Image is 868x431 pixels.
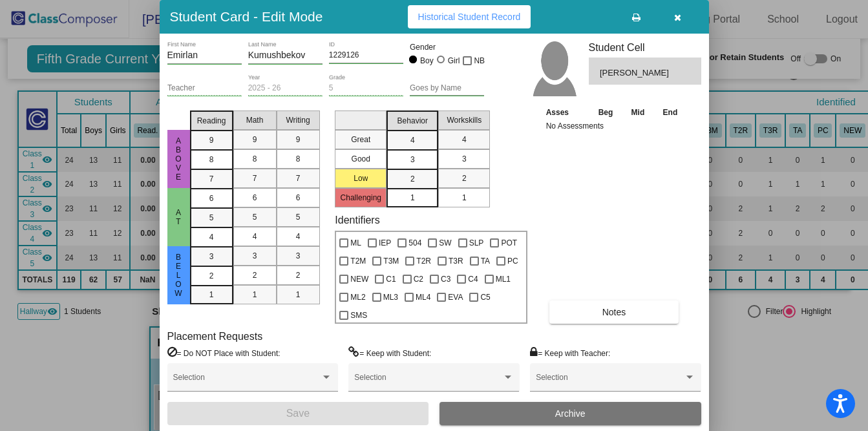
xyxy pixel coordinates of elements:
[197,115,226,127] span: Reading
[209,154,214,165] span: 8
[170,8,323,25] h3: Student Card - Edit Mode
[439,402,701,425] button: Archive
[286,408,310,419] span: Save
[501,235,517,251] span: POT
[653,105,687,120] th: End
[555,408,586,419] span: Archive
[296,231,301,242] span: 4
[167,330,263,342] label: Placement Requests
[253,211,257,223] span: 5
[348,346,431,359] label: = Keep with Student:
[462,153,467,165] span: 3
[447,55,460,67] div: Girl
[350,271,368,287] span: NEW
[410,154,415,165] span: 3
[496,271,511,287] span: ML1
[414,271,423,287] span: C2
[379,235,391,251] span: IEP
[246,114,264,126] span: Math
[507,253,518,269] span: PC
[253,250,257,262] span: 3
[209,212,214,224] span: 5
[167,402,429,425] button: Save
[253,231,257,242] span: 4
[253,153,257,165] span: 8
[480,289,490,305] span: C5
[589,105,622,120] th: Beg
[209,231,214,243] span: 4
[439,235,451,251] span: SW
[600,67,672,79] span: [PERSON_NAME]
[329,51,403,60] input: Enter ID
[167,84,242,93] input: teacher
[209,173,214,185] span: 7
[549,300,679,324] button: Notes
[253,173,257,184] span: 7
[296,192,301,204] span: 6
[209,289,214,300] span: 1
[296,134,301,145] span: 9
[416,253,431,269] span: T2R
[410,134,415,146] span: 4
[383,253,399,269] span: T3M
[408,5,531,28] button: Historical Student Record
[481,253,490,269] span: TA
[469,235,484,251] span: SLP
[408,235,421,251] span: 504
[410,173,415,185] span: 2
[602,307,626,317] span: Notes
[410,41,484,53] mat-label: Gender
[167,346,281,359] label: = Do NOT Place with Student:
[462,134,467,145] span: 4
[209,251,214,262] span: 3
[296,289,301,300] span: 1
[543,105,589,120] th: Asses
[329,84,403,93] input: grade
[410,192,415,204] span: 1
[397,115,428,127] span: Behavior
[253,289,257,300] span: 1
[253,269,257,281] span: 2
[622,105,653,120] th: Mid
[462,173,467,184] span: 2
[253,134,257,145] span: 9
[296,153,301,165] span: 8
[296,173,301,184] span: 7
[449,253,463,269] span: T3R
[209,270,214,282] span: 2
[253,192,257,204] span: 6
[350,308,367,323] span: SMS
[416,289,430,305] span: ML4
[209,134,214,146] span: 9
[419,55,434,67] div: Boy
[468,271,478,287] span: C4
[296,211,301,223] span: 5
[447,114,482,126] span: Workskills
[543,120,687,132] td: No Assessments
[286,114,310,126] span: Writing
[410,84,484,93] input: goes by name
[296,250,301,262] span: 3
[441,271,450,287] span: C3
[173,136,184,182] span: ABove
[474,53,485,68] span: NB
[173,208,184,226] span: At
[383,289,398,305] span: ML3
[418,12,521,22] span: Historical Student Record
[448,289,463,305] span: EVA
[530,346,610,359] label: = Keep with Teacher:
[462,192,467,204] span: 1
[386,271,396,287] span: C1
[335,214,379,226] label: Identifiers
[589,41,701,54] h3: Student Cell
[350,289,365,305] span: ML2
[350,253,366,269] span: T2M
[350,235,361,251] span: ML
[209,193,214,204] span: 6
[296,269,301,281] span: 2
[173,253,184,298] span: Below
[248,84,323,93] input: year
